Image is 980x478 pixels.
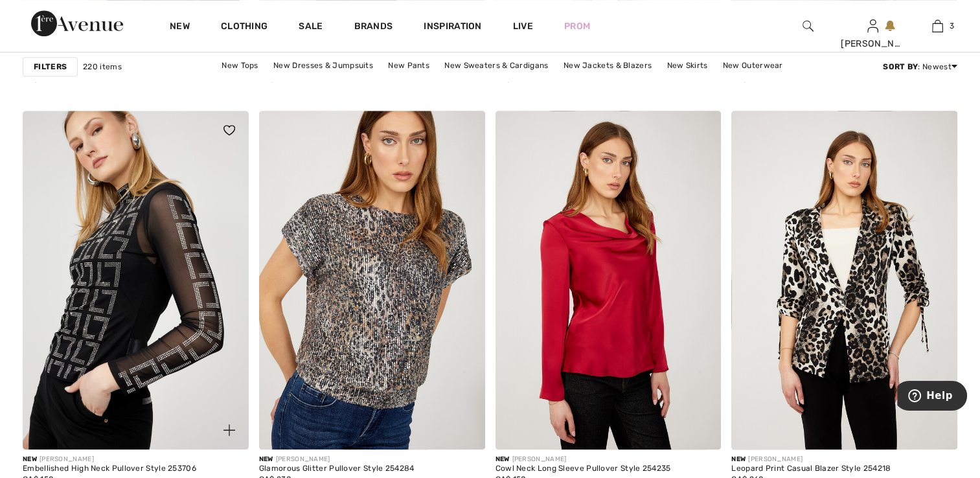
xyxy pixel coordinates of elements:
[354,21,393,34] a: Brands
[883,62,918,71] strong: Sort By
[731,455,891,464] div: [PERSON_NAME]
[716,57,790,74] a: New Outerwear
[841,37,904,51] div: [PERSON_NAME]
[932,18,943,34] img: My Bag
[803,18,814,34] img: search the website
[223,125,235,135] img: heart_black_full.svg
[83,61,122,73] span: 220 items
[170,21,190,34] a: New
[513,19,533,33] a: Live
[867,19,878,32] a: Sign In
[259,455,415,464] div: [PERSON_NAME]
[221,21,268,34] a: Clothing
[496,455,510,463] span: New
[299,21,323,34] a: Sale
[23,455,196,464] div: [PERSON_NAME]
[496,111,722,450] img: Cowl Neck Long Sleeve Pullover Style 254235. Wine
[897,381,967,413] iframe: Opens a widget where you can find more information
[867,18,878,34] img: My Info
[259,111,485,450] img: Glamorous Glitter Pullover Style 254284. Black/Beige
[731,111,957,450] img: Leopard Print Casual Blazer Style 254218. Beige/Black
[23,455,37,463] span: New
[731,455,746,463] span: New
[223,424,235,436] img: plus_v2.svg
[438,57,554,74] a: New Sweaters & Cardigans
[34,61,67,73] strong: Filters
[557,57,658,74] a: New Jackets & Blazers
[215,57,264,74] a: New Tops
[23,111,249,450] a: Embellished High Neck Pullover Style 253706. Black/Silver
[31,10,123,36] img: 1ère Avenue
[731,464,891,473] div: Leopard Print Casual Blazer Style 254218
[259,464,415,473] div: Glamorous Glitter Pullover Style 254284
[496,455,671,464] div: [PERSON_NAME]
[564,19,590,33] a: Prom
[883,61,957,73] div: : Newest
[424,21,481,34] span: Inspiration
[382,57,436,74] a: New Pants
[23,464,196,473] div: Embellished High Neck Pullover Style 253706
[259,455,273,463] span: New
[906,18,969,34] a: 3
[496,464,671,473] div: Cowl Neck Long Sleeve Pullover Style 254235
[660,57,714,74] a: New Skirts
[950,20,954,32] span: 3
[267,57,380,74] a: New Dresses & Jumpsuits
